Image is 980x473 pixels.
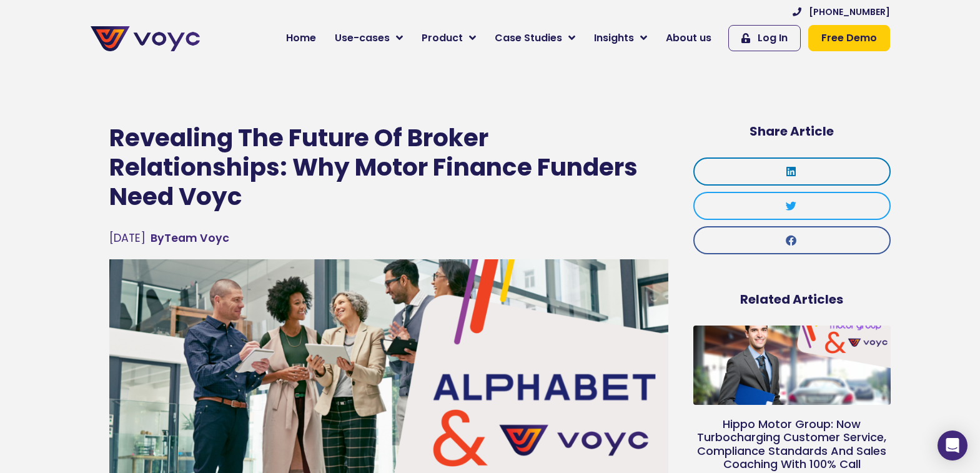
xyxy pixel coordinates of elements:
[821,31,877,46] span: Free Demo
[151,230,229,246] a: ByTeam Voyc
[151,231,164,246] span: By
[793,6,890,19] a: [PHONE_NUMBER]
[585,26,656,51] a: Insights
[277,26,325,51] a: Home
[809,6,890,19] span: [PHONE_NUMBER]
[693,157,891,186] div: Share on linkedin
[693,226,891,254] div: Share on facebook
[693,192,891,220] div: Share on twitter
[758,31,788,46] span: Log In
[938,431,968,461] div: Open Intercom Messenger
[594,31,634,46] span: Insights
[412,26,485,51] a: Product
[91,26,200,51] img: voyc-full-logo
[335,31,390,46] span: Use-cases
[693,124,891,139] h5: Share Article
[656,26,721,51] a: About us
[109,124,668,211] h1: Revealing The Future Of Broker Relationships: Why Motor Finance Funders Need Voyc
[286,31,316,46] span: Home
[693,292,891,307] h5: Related Articles
[325,26,412,51] a: Use-cases
[151,230,229,246] span: Team Voyc
[495,31,562,46] span: Case Studies
[808,25,890,51] a: Free Demo
[666,31,711,46] span: About us
[109,231,146,246] time: [DATE]
[485,26,585,51] a: Case Studies
[728,25,801,51] a: Log In
[422,31,463,46] span: Product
